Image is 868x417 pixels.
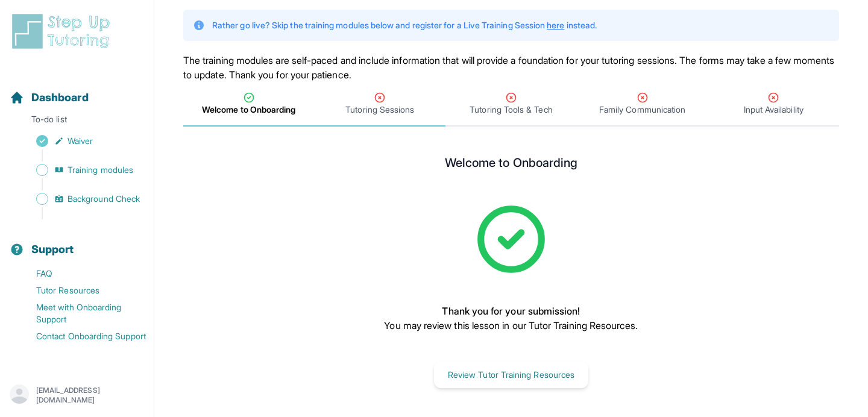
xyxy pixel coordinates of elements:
[10,265,154,282] a: FAQ
[10,299,154,328] a: Meet with Onboarding Support
[599,104,685,116] span: Family Communication
[434,362,588,388] button: Review Tutor Training Resources
[183,53,839,82] p: The training modules are self-paced and include information that will provide a foundation for yo...
[384,304,638,318] p: Thank you for your submission!
[10,328,154,345] a: Contact Onboarding Support
[10,190,154,207] a: Background Check
[68,193,140,205] span: Background Check
[10,89,89,106] a: Dashboard
[31,241,74,258] span: Support
[183,82,839,127] nav: Tabs
[744,104,804,116] span: Input Availability
[212,19,597,31] p: Rather go live? Skip the training modules below and register for a Live Training Session instead.
[10,161,154,178] a: Training modules
[445,155,577,175] h2: Welcome to Onboarding
[470,104,552,116] span: Tutoring Tools & Tech
[547,20,564,30] a: here
[5,113,149,130] p: To-do list
[10,12,117,51] img: logo
[5,70,149,111] button: Dashboard
[10,384,144,406] button: [EMAIL_ADDRESS][DOMAIN_NAME]
[10,282,154,299] a: Tutor Resources
[68,135,93,147] span: Waiver
[202,104,295,116] span: Welcome to Onboarding
[68,164,133,176] span: Training modules
[345,104,414,116] span: Tutoring Sessions
[36,386,144,405] p: [EMAIL_ADDRESS][DOMAIN_NAME]
[434,368,588,380] a: Review Tutor Training Resources
[384,318,638,333] p: You may review this lesson in our Tutor Training Resources.
[10,133,154,149] a: Waiver
[31,89,89,106] span: Dashboard
[5,222,149,263] button: Support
